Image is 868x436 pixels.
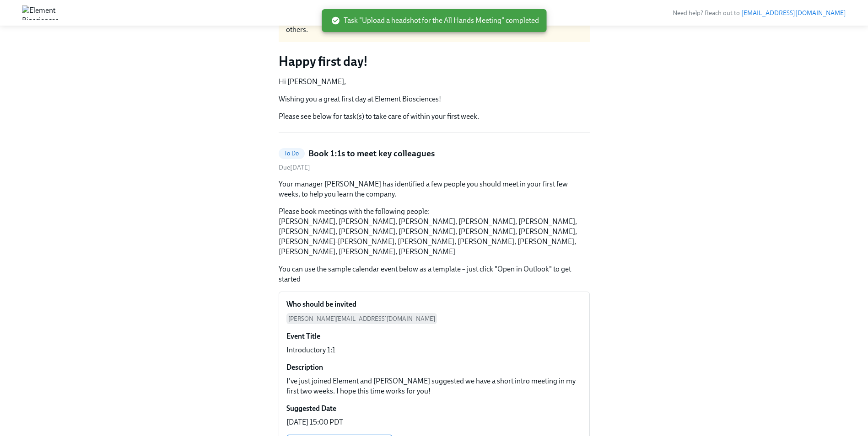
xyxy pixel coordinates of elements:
h6: Event Title [286,331,320,341]
h6: Who should be invited [286,299,356,309]
p: Wishing you a great first day at Element Biosciences! [279,94,590,104]
h6: Suggested Date [286,404,336,414]
img: Element Biosciences [22,5,59,20]
span: Task "Upload a headshot for the All Hands Meeting" completed [331,16,539,26]
span: Sunday, October 5th 2025, 9:00 am [279,164,310,171]
p: [DATE] 15:00 PDT [286,417,343,427]
span: To Do [279,150,305,157]
p: Introductory 1:1 [286,345,335,355]
p: Your manager [PERSON_NAME] has identified a few people you should meet in your first few weeks, t... [279,179,590,199]
a: To DoBook 1:1s to meet key colleaguesDue[DATE] [279,148,590,172]
h5: Book 1:1s to meet key colleagues [308,148,435,160]
a: [EMAIL_ADDRESS][DOMAIN_NAME] [741,9,846,17]
h3: Happy first day! [279,53,590,69]
p: Hi [PERSON_NAME], [279,77,590,87]
p: I've just joined Element and [PERSON_NAME] suggested we have a short intro meeting in my first tw... [286,376,582,396]
h6: Description [286,362,323,372]
p: Please see below for task(s) to take care of within your first week. [279,112,590,122]
span: [PERSON_NAME][EMAIL_ADDRESS][DOMAIN_NAME] [286,313,437,324]
span: Need help? Reach out to [673,9,846,17]
p: Please book meetings with the following people: [PERSON_NAME], [PERSON_NAME], [PERSON_NAME], [PER... [279,207,590,257]
p: You can use the sample calendar event below as a template – just click "Open in Outlook" to get s... [279,264,590,284]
